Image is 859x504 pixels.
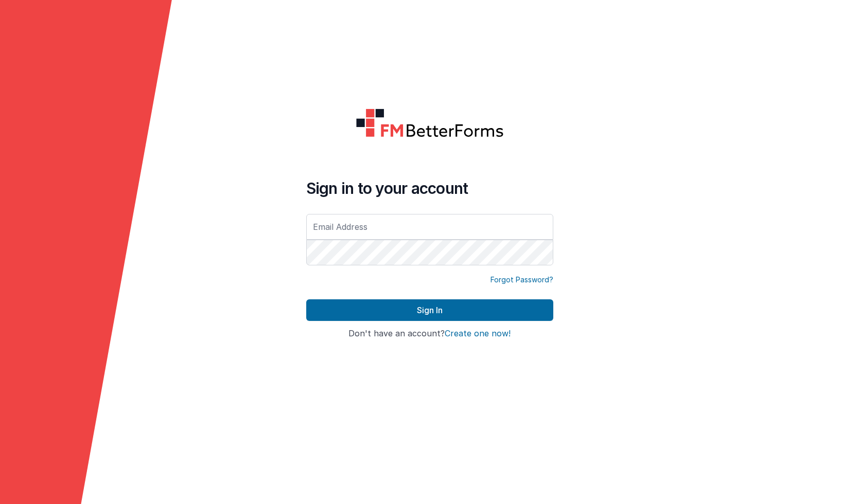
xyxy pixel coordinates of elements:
input: Email Address [306,214,553,240]
h4: Don't have an account? [306,329,553,338]
button: Create one now! [445,329,511,338]
button: Sign In [306,299,553,321]
h4: Sign in to your account [306,179,553,197]
a: Forgot Password? [490,275,553,285]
